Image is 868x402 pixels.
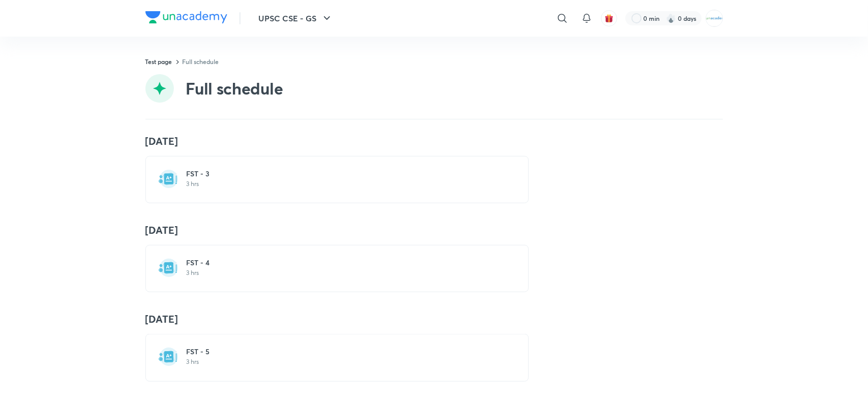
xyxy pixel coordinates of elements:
[187,169,500,179] h6: FST - 3
[145,57,172,66] a: Test page
[145,11,227,26] a: Company Logo
[183,57,219,66] a: Full schedule
[186,78,283,99] h2: Full schedule
[187,269,500,277] p: 3 hrs
[158,169,178,189] img: test
[601,10,617,26] button: avatar
[187,258,500,268] h6: FST - 4
[158,347,178,367] img: test
[706,10,723,27] img: MOHAMMED SHOAIB
[145,313,723,326] h4: [DATE]
[145,11,227,23] img: Company Logo
[145,135,723,148] h4: [DATE]
[605,14,614,23] img: avatar
[158,258,178,278] img: test
[187,347,500,357] h6: FST - 5
[187,358,500,366] p: 3 hrs
[187,180,500,188] p: 3 hrs
[145,224,723,237] h4: [DATE]
[666,13,676,23] img: streak
[253,8,339,28] button: UPSC CSE - GS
